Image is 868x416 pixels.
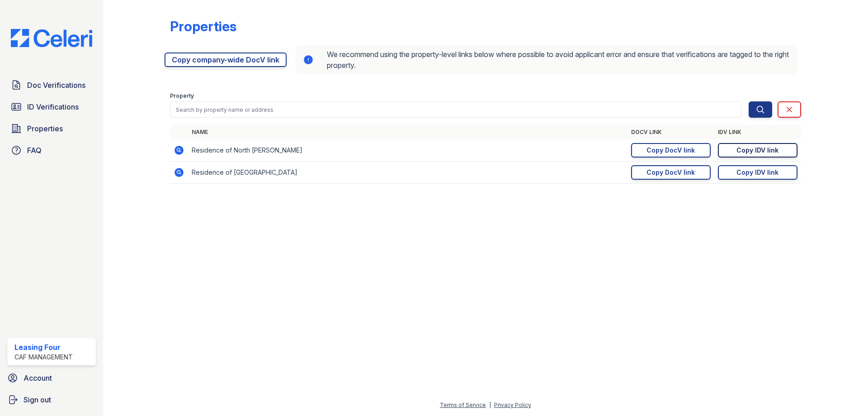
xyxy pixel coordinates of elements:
[714,125,801,139] th: IDV Link
[631,165,711,180] a: Copy DocV link
[718,143,797,158] a: Copy IDV link
[24,373,52,383] span: Account
[4,369,99,387] a: Account
[170,101,741,118] input: Search by property name or address
[170,18,236,34] div: Properties
[7,141,96,159] a: FAQ
[27,101,79,112] span: ID Verifications
[165,53,287,67] a: Copy company-wide DocV link
[489,402,491,408] div: |
[14,342,73,353] div: Leasing Four
[7,98,96,116] a: ID Verifications
[27,80,85,91] span: Doc Verifications
[27,123,63,134] span: Properties
[646,168,695,177] div: Copy DocV link
[646,146,695,155] div: Copy DocV link
[736,168,778,177] div: Copy IDV link
[4,391,99,409] a: Sign out
[631,143,711,158] a: Copy DocV link
[440,402,486,408] a: Terms of Service
[24,394,51,405] span: Sign out
[718,165,797,180] a: Copy IDV link
[188,125,627,139] th: Name
[188,139,627,162] td: Residence of North [PERSON_NAME]
[7,120,96,138] a: Properties
[627,125,714,139] th: DocV Link
[170,92,194,100] label: Property
[736,146,778,155] div: Copy IDV link
[188,162,627,184] td: Residence of [GEOGRAPHIC_DATA]
[4,29,99,47] img: CE_Logo_Blue-a8612792a0a2168367f1c8372b55b34899dd931a85d93a1a3d3e32e68fde9ad4.png
[494,402,531,408] a: Privacy Policy
[7,76,96,94] a: Doc Verifications
[296,45,797,74] div: We recommend using the property-level links below where possible to avoid applicant error and ens...
[27,145,42,156] span: FAQ
[14,353,73,362] div: CAF Management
